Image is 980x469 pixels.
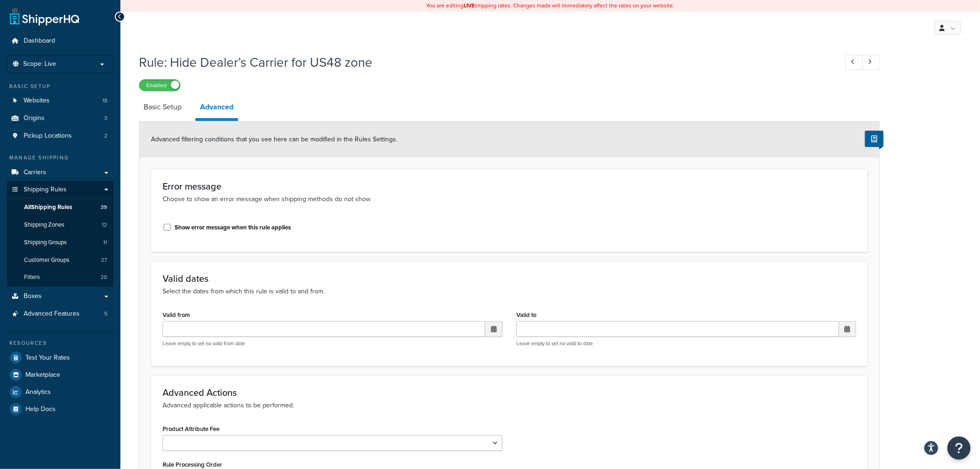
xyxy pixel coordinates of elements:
[23,60,56,68] span: Scope: Live
[24,310,80,318] span: Advanced Features
[163,461,222,468] label: Rule Processing Order
[7,164,113,181] a: Carriers
[24,256,69,264] span: Customer Groups
[24,239,67,247] span: Shipping Groups
[25,354,70,362] span: Test Your Rates
[7,181,113,198] a: Shipping Rules
[102,221,107,229] span: 12
[163,286,856,297] p: Select the dates from which this rule is valid to and from.
[163,340,503,347] p: Leave empty to set no valid from date
[102,97,107,105] span: 18
[163,181,856,191] h3: Error message
[24,186,67,194] span: Shipping Rules
[24,114,44,122] span: Origins
[7,110,113,127] a: Origins3
[7,127,113,145] li: Pickup Locations
[139,53,828,71] h1: Rule: Hide Dealer’s Carrier for US48 zone
[7,82,113,90] div: Basic Setup
[7,110,113,127] li: Origins
[24,97,50,105] span: Websites
[7,32,113,50] a: Dashboard
[7,181,113,287] li: Shipping Rules
[7,349,113,366] a: Test Your Rates
[24,203,72,211] span: All Shipping Rules
[139,96,186,118] a: Basic Setup
[25,406,56,413] span: Help Docs
[24,37,55,45] span: Dashboard
[7,127,113,145] a: Pickup Locations2
[163,194,856,204] p: Choose to show an error message when shipping methods do not show
[7,305,113,323] li: Advanced Features
[25,371,60,379] span: Marketplace
[865,131,884,147] button: Show Help Docs
[516,311,536,318] label: Valid to
[175,223,291,232] label: Show error message when this rule applies
[7,252,113,269] a: Customer Groups27
[516,340,856,347] p: Leave empty to set no valid to date
[101,256,107,264] span: 27
[7,216,113,234] li: Shipping Zones
[7,288,113,305] a: Boxes
[104,114,107,122] span: 3
[7,154,113,162] div: Manage Shipping
[7,92,113,109] a: Websites18
[7,367,113,383] a: Marketplace
[862,55,880,70] a: Next Record
[139,80,180,91] label: Enabled
[7,216,113,234] a: Shipping Zones12
[7,252,113,269] li: Customer Groups
[464,1,475,10] b: LIVE
[151,134,397,144] span: Advanced filtering conditions that you see here can be modified in the Rules Settings.
[7,92,113,109] li: Websites
[7,199,113,216] a: AllShipping Rules39
[7,234,113,251] li: Shipping Groups
[7,269,113,286] a: Filters20
[195,96,238,121] a: Advanced
[7,401,113,418] a: Help Docs
[104,132,107,140] span: 2
[101,273,107,281] span: 20
[163,387,856,398] h3: Advanced Actions
[24,221,64,229] span: Shipping Zones
[163,425,220,432] label: Product Attribute Fee
[24,169,46,177] span: Carriers
[163,400,856,411] p: Advanced applicable actions to be performed.
[7,339,113,347] div: Resources
[25,388,51,396] span: Analytics
[163,273,856,284] h3: Valid dates
[7,384,113,400] a: Analytics
[24,132,72,140] span: Pickup Locations
[845,55,863,70] a: Previous Record
[103,239,107,247] span: 11
[24,292,42,300] span: Boxes
[163,311,190,318] label: Valid from
[948,437,971,460] button: Open Resource Center
[7,269,113,286] li: Filters
[7,305,113,323] a: Advanced Features5
[101,203,107,211] span: 39
[24,273,40,281] span: Filters
[7,234,113,251] a: Shipping Groups11
[104,310,107,318] span: 5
